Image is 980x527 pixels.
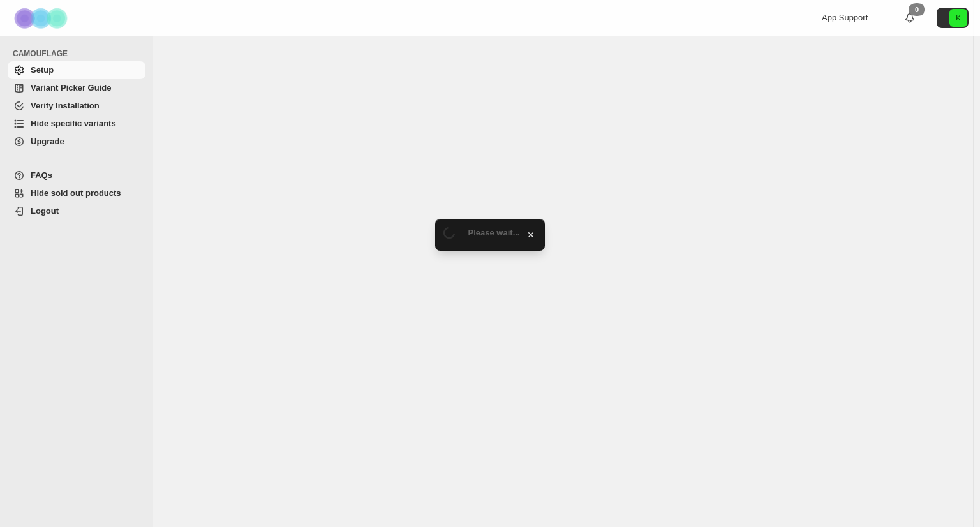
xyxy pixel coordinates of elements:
span: Setup [31,65,54,75]
span: Logout [31,206,59,216]
a: Upgrade [8,133,145,151]
span: Verify Installation [31,101,100,110]
a: Setup [8,61,145,79]
text: K [956,14,961,22]
div: 0 [909,3,925,16]
span: CAMOUFLAGE [13,48,147,59]
a: Verify Installation [8,97,145,115]
a: Variant Picker Guide [8,79,145,97]
a: FAQs [8,167,145,184]
span: App Support [822,13,868,22]
img: Camouflage [10,1,74,36]
a: 0 [903,11,916,24]
a: Hide sold out products [8,184,145,202]
a: Hide specific variants [8,115,145,133]
span: Hide specific variants [31,119,116,128]
a: Logout [8,202,145,220]
span: Avatar with initials K [949,9,967,27]
span: Hide sold out products [31,188,121,198]
span: FAQs [31,170,52,180]
button: Avatar with initials K [937,8,969,28]
span: Upgrade [31,137,64,146]
span: Variant Picker Guide [31,83,111,93]
span: Please wait... [468,228,520,237]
